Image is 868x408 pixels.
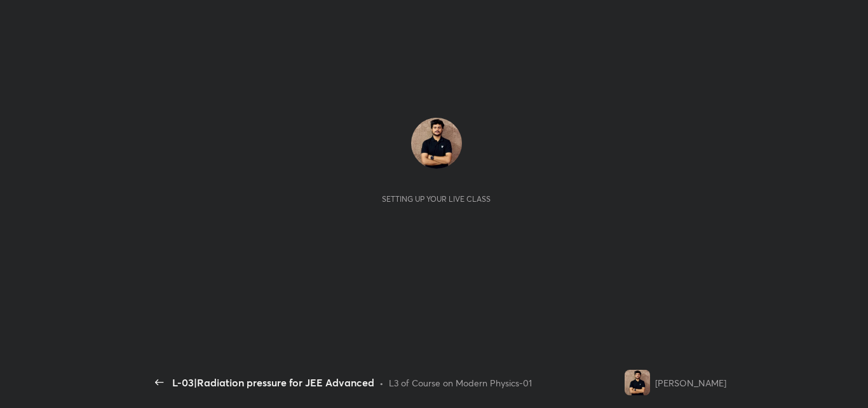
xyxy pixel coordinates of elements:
img: f17899f42ccd45fd86fb4bd8026a40b0.jpg [411,118,462,169]
div: Setting up your live class [382,194,491,204]
div: L3 of Course on Modern Physics-01 [389,376,532,390]
div: [PERSON_NAME] [655,376,726,390]
img: f17899f42ccd45fd86fb4bd8026a40b0.jpg [625,370,650,395]
div: • [379,376,384,390]
div: L-03|Radiation pressure for JEE Advanced [172,375,374,390]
